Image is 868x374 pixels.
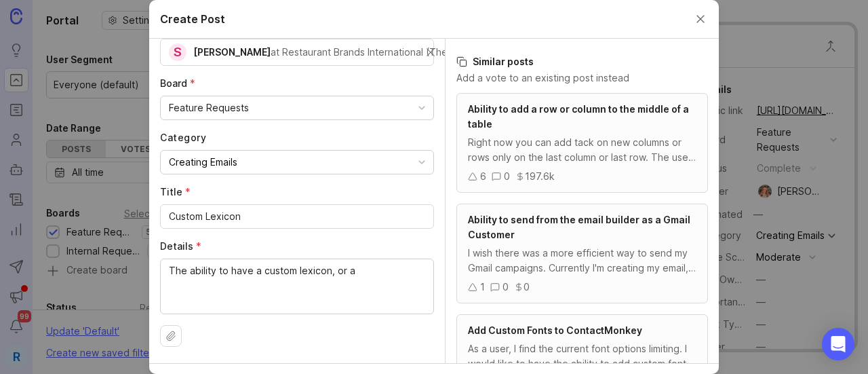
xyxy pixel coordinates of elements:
[502,280,509,295] div: 0
[169,263,425,308] textarea: The ability to have a custom lexicon, or a
[504,169,510,184] div: 0
[468,103,689,130] span: Ability to add a row or column to the middle of a table
[169,209,425,224] input: Short, descriptive title
[169,100,249,115] div: Feature Requests
[468,246,696,276] div: I wish there was a more efficient way to send my Gmail campaigns. Currently I'm creating my email...
[271,45,532,60] div: at Restaurant Brands International (The TDL Group Corp.)
[160,131,434,145] label: Category
[169,43,186,61] div: S
[456,204,708,303] a: Ability to send from the email builder as a Gmail CustomerI wish there was a more efficient way t...
[480,169,486,184] div: 6
[160,77,195,89] span: Board (required)
[169,155,237,170] div: Creating Emails
[693,12,708,26] button: Close create post modal
[480,280,485,295] div: 1
[468,341,696,371] div: As a user, I find the current font options limiting. I would like to have the ability to add cust...
[456,55,708,69] h3: Similar posts
[524,280,530,295] div: 0
[160,240,201,252] span: Details (required)
[456,71,708,85] p: Add a vote to an existing post instead
[468,135,696,165] div: Right now you can add tack on new columns or rows only on the last column or last row. The user w...
[822,328,854,360] div: Open Intercom Messenger
[160,186,191,198] span: Title (required)
[160,11,225,27] h2: Create Post
[468,324,642,336] span: Add Custom Fonts to ContactMonkey
[468,214,690,240] span: Ability to send from the email builder as a Gmail Customer
[525,169,555,184] div: 197.6k
[193,46,271,58] span: [PERSON_NAME]
[160,325,182,347] button: Upload file
[456,93,708,193] a: Ability to add a row or column to the middle of a tableRight now you can add tack on new columns ...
